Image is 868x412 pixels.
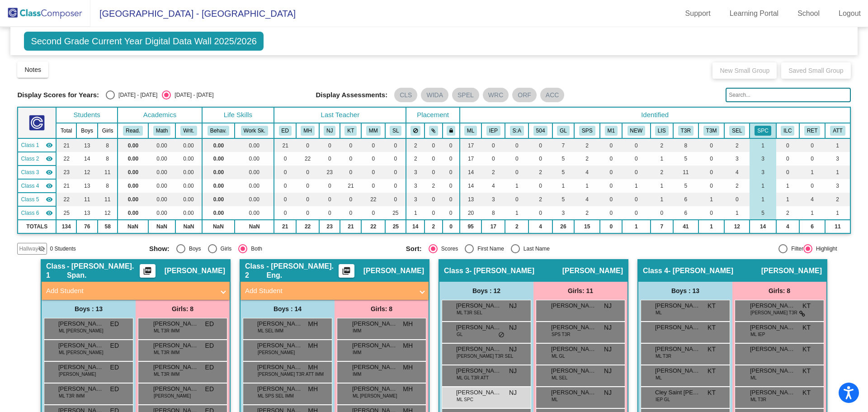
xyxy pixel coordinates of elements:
[175,138,202,152] td: 0.00
[425,166,442,179] td: 0
[574,152,600,166] td: 2
[406,107,459,123] th: Placement
[799,123,826,138] th: Retained at some point, or was placed back at time of enrollment
[385,138,406,152] td: 0
[361,123,385,138] th: Melissa McNamara
[425,206,442,220] td: 0
[274,206,296,220] td: 0
[56,107,118,123] th: Students
[825,193,850,206] td: 2
[390,126,401,136] button: SL
[341,266,352,279] mat-icon: picture_as_pdf
[361,179,385,193] td: 0
[319,123,340,138] th: Nicole Jenney
[724,152,750,166] td: 3
[750,193,776,206] td: 1
[274,179,296,193] td: 0
[574,138,600,152] td: 2
[776,166,799,179] td: 0
[46,182,53,189] mat-icon: visibility
[724,138,750,152] td: 2
[274,107,406,123] th: Last Teacher
[698,206,725,220] td: 0
[175,206,202,220] td: 0.00
[804,126,821,136] button: RET
[790,6,827,21] a: School
[153,126,170,136] button: Math
[552,179,574,193] td: 1
[76,152,98,166] td: 14
[528,152,552,166] td: 0
[296,138,319,152] td: 0
[552,138,574,152] td: 7
[443,152,460,166] td: 0
[340,193,361,206] td: 0
[406,179,425,193] td: 3
[776,193,799,206] td: 1
[481,138,505,152] td: 0
[106,90,213,99] mat-radio-group: Select an option
[76,138,98,152] td: 13
[574,193,600,206] td: 4
[339,264,354,278] button: Print Students Details
[175,152,202,166] td: 0.00
[443,179,460,193] td: 0
[42,282,230,300] mat-expansion-panel-header: Add Student
[750,123,776,138] th: Receives speech services
[208,126,229,136] button: Behav.
[118,107,202,123] th: Academics
[579,126,595,136] button: SPS
[98,138,118,152] td: 8
[505,138,528,152] td: 0
[678,126,693,136] button: T3R
[46,155,53,162] mat-icon: visibility
[600,179,622,193] td: 0
[460,193,482,206] td: 13
[235,166,274,179] td: 0.00
[340,152,361,166] td: 0
[481,152,505,166] td: 0
[18,166,56,179] td: Nicole Jenney - Jenney
[21,168,39,176] span: Class 3
[175,193,202,206] td: 0.00
[724,193,750,206] td: 0
[750,166,776,179] td: 3
[651,123,673,138] th: Student has limited or interrupted schooling - former newcomer
[698,179,725,193] td: 0
[76,206,98,220] td: 13
[98,123,118,138] th: Girls
[406,206,425,220] td: 1
[361,206,385,220] td: 0
[394,88,417,102] mat-chip: CLS
[574,166,600,179] td: 4
[202,166,235,179] td: 0.00
[76,179,98,193] td: 13
[443,206,460,220] td: 0
[622,152,650,166] td: 0
[776,179,799,193] td: 1
[385,179,406,193] td: 0
[46,286,214,296] mat-panel-title: Add Student
[98,166,118,179] td: 11
[600,166,622,179] td: 0
[600,123,622,138] th: ML - Monitor Year 1
[776,152,799,166] td: 0
[698,152,725,166] td: 0
[56,166,76,179] td: 23
[319,166,340,179] td: 23
[724,179,750,193] td: 2
[319,206,340,220] td: 0
[651,166,673,179] td: 2
[361,152,385,166] td: 0
[443,193,460,206] td: 0
[627,126,646,136] button: NEW
[483,88,509,102] mat-chip: WRC
[574,123,600,138] th: SPST
[366,126,381,136] button: MM
[776,138,799,152] td: 0
[655,126,669,136] button: LIS
[722,6,786,21] a: Learning Portal
[622,193,650,206] td: 0
[175,166,202,179] td: 0.00
[385,193,406,206] td: 0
